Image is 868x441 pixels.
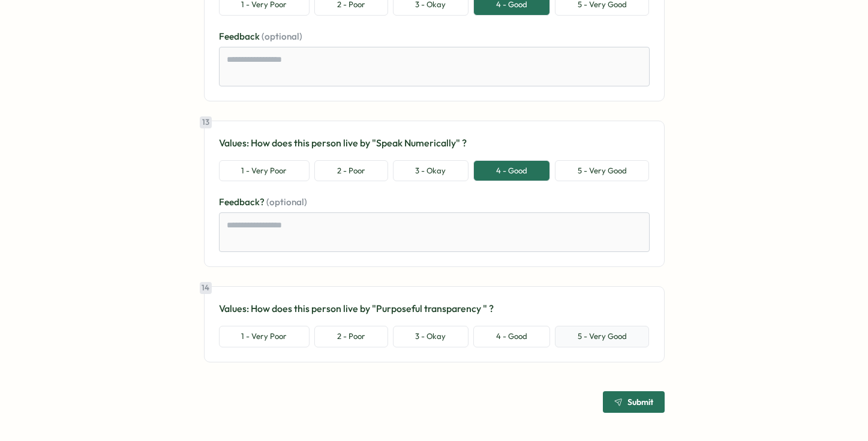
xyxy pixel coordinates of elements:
button: 3 - Okay [393,326,469,347]
button: 5 - Very Good [555,160,650,182]
button: 1 - Very Poor [219,326,310,347]
button: 4 - Good [473,160,550,182]
button: Submit [603,391,665,413]
button: 4 - Good [473,326,550,347]
span: Submit [627,398,653,406]
span: (optional) [262,31,302,42]
button: 1 - Very Poor [219,160,310,182]
button: 5 - Very Good [555,326,650,347]
div: 13 [200,116,212,128]
span: Feedback [219,31,262,42]
div: 14 [200,282,212,294]
button: 2 - Poor [314,326,388,347]
span: Feedback? [219,196,266,208]
span: (optional) [266,196,307,208]
button: 3 - Okay [393,160,469,182]
button: 2 - Poor [314,160,388,182]
p: Values: How does this person live by "Purposeful transparency " ? [219,301,650,316]
p: Values: How does this person live by "Speak Numerically" ? [219,136,650,151]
